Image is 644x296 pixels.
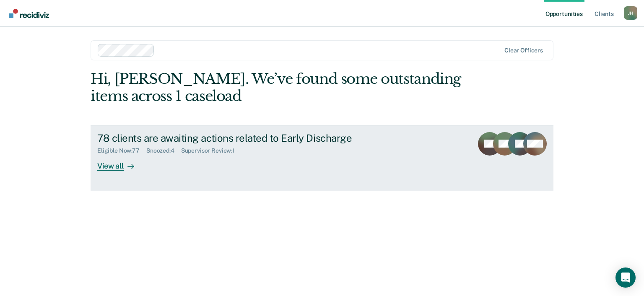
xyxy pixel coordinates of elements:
div: Snoozed : 4 [146,147,181,154]
a: 78 clients are awaiting actions related to Early DischargeEligible Now:77Snoozed:4Supervisor Revi... [91,125,553,191]
div: Eligible Now : 77 [97,147,146,154]
div: Hi, [PERSON_NAME]. We’ve found some outstanding items across 1 caseload [91,70,461,105]
div: Clear officers [504,47,543,54]
div: J H [624,6,637,20]
div: 78 clients are awaiting actions related to Early Discharge [97,132,392,144]
img: Recidiviz [9,9,49,18]
div: Open Intercom Messenger [615,267,636,288]
button: Profile dropdown button [624,6,637,20]
div: View all [97,154,144,171]
div: Supervisor Review : 1 [181,147,241,154]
